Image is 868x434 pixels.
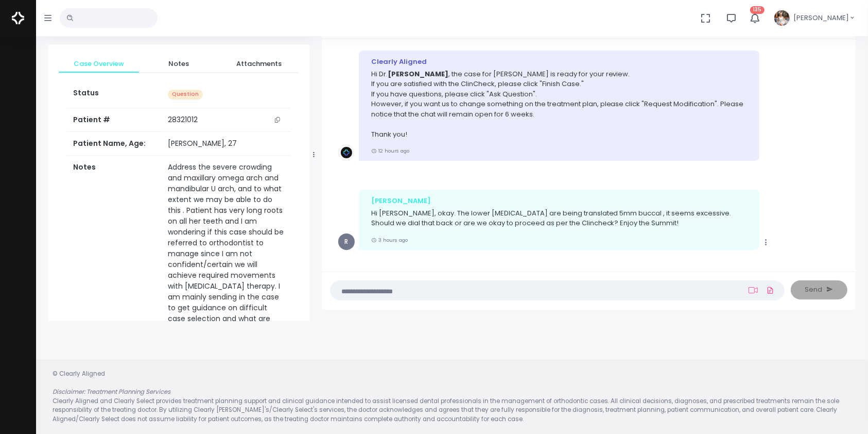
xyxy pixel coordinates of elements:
[773,9,791,27] img: Header Avatar
[147,59,211,69] span: Notes
[764,281,776,299] a: Add Files
[747,286,760,294] a: Add Loom Video
[338,233,355,250] span: R
[371,57,748,67] div: Clearly Aligned
[12,7,24,29] img: Logo Horizontal
[67,59,131,69] span: Case Overview
[67,132,162,156] th: Patient Name, Age:
[168,90,203,99] span: Question
[162,132,291,156] td: [PERSON_NAME], 27
[371,147,409,154] small: 12 hours ago
[42,370,862,424] div: © Clearly Aligned Clearly Aligned and Clearly Select provides treatment planning support and clin...
[750,6,765,14] span: 135
[53,388,170,396] em: Disclaimer: Treatment Planning Services
[388,69,448,79] b: [PERSON_NAME]
[371,208,748,228] p: Hi [PERSON_NAME], okay. The lower [MEDICAL_DATA] are being translated 5mm buccal , it seems exces...
[371,196,748,206] div: [PERSON_NAME]
[371,237,408,243] small: 3 hours ago
[371,69,748,140] p: Hi Dr. , the case for [PERSON_NAME] is ready for your review. If you are satisfied with the ClinC...
[67,108,162,132] th: Patient #
[330,47,847,261] div: scrollable content
[227,59,291,69] span: Attachments
[793,13,849,23] span: [PERSON_NAME]
[67,81,162,108] th: Status
[162,108,291,132] td: 28321012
